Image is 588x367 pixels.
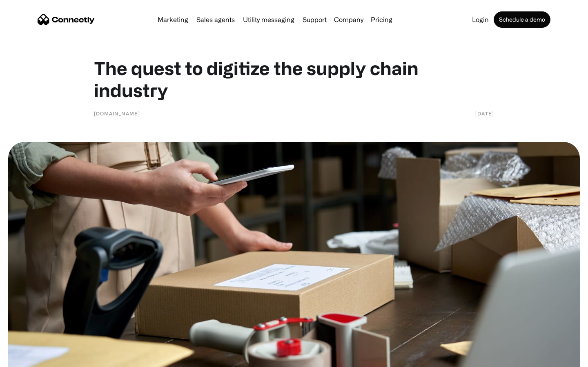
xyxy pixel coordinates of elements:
[299,16,330,23] a: Support
[16,353,49,364] ul: Language list
[94,109,140,117] div: [DOMAIN_NAME]
[475,109,494,117] div: [DATE]
[8,353,49,364] aside: Language selected: English
[154,16,192,23] a: Marketing
[494,11,550,28] a: Schedule a demo
[193,16,238,23] a: Sales agents
[94,57,494,101] h1: The quest to digitize the supply chain industry
[367,16,396,23] a: Pricing
[469,16,492,23] a: Login
[240,16,298,23] a: Utility messaging
[334,14,363,25] div: Company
